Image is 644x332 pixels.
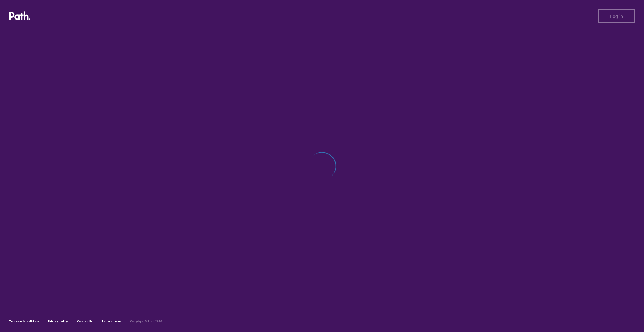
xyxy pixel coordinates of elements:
a: Privacy policy [48,319,68,323]
h6: Copyright © Path 2018 [130,320,162,323]
button: Log in [598,9,635,23]
a: Contact Us [77,319,92,323]
span: Log in [610,13,623,19]
a: Join our team [101,319,121,323]
a: Terms and conditions [9,319,39,323]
